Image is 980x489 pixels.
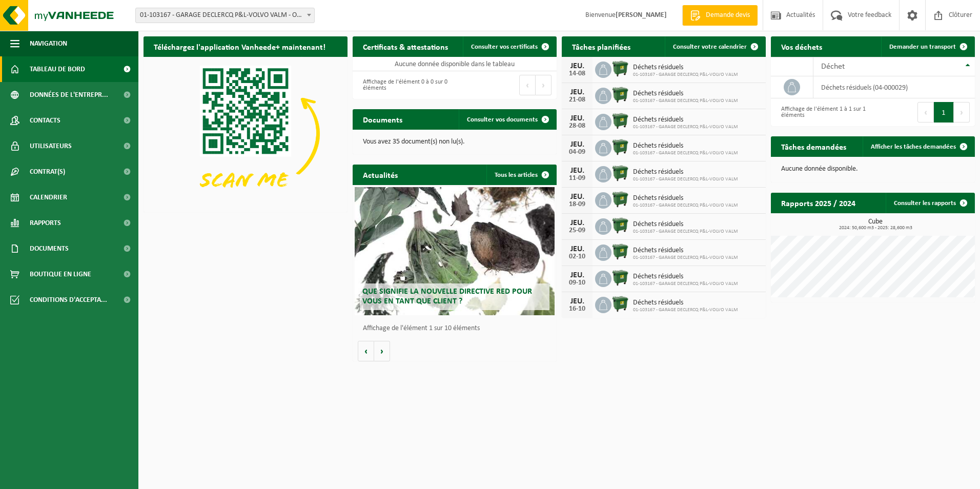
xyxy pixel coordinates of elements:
[934,102,954,123] button: 1
[665,36,765,57] a: Consulter votre calendrier
[611,217,629,234] img: WB-1100-HPE-GN-01
[30,261,91,287] span: Boutique en ligne
[954,102,970,123] button: Next
[562,36,641,56] h2: Tâches planifiées
[886,193,974,213] a: Consulter les rapports
[633,255,738,261] span: 01-103167 - GARAGE DECLERCQ P&L-VOLVO VALM
[863,136,974,157] a: Afficher les tâches demandées
[30,82,108,108] span: Données de l'entrepr...
[889,44,956,50] span: Demander un transport
[374,341,390,361] button: Volgende
[633,116,738,124] span: Déchets résiduels
[611,243,629,260] img: WB-1100-HPE-GN-01
[611,138,629,156] img: WB-1100-HPE-GN-01
[673,44,747,50] span: Consulter votre calendrier
[567,227,587,234] div: 25-09
[486,165,556,185] a: Tous les articles
[633,150,738,156] span: 01-103167 - GARAGE DECLERCQ P&L-VOLVO VALM
[567,96,587,104] div: 21-08
[30,133,72,159] span: Utilisateurs
[358,74,450,96] div: Affichage de l'élément 0 à 0 sur 0 éléments
[771,136,856,156] h2: Tâches demandées
[567,114,587,123] div: JEU.
[567,219,587,227] div: JEU.
[633,247,738,255] span: Déchets résiduels
[633,176,738,182] span: 01-103167 - GARAGE DECLERCQ P&L-VOLVO VALM
[567,62,587,70] div: JEU.
[633,72,738,78] span: 01-103167 - GARAGE DECLERCQ P&L-VOLVO VALM
[881,36,974,57] a: Demander un transport
[567,271,587,279] div: JEU.
[30,287,107,313] span: Conditions d'accepta...
[355,187,555,315] a: Que signifie la nouvelle directive RED pour vous en tant que client ?
[611,112,629,130] img: WB-1100-HPE-GN-01
[135,8,315,23] span: 01-103167 - GARAGE DECLERCQ P&L-VOLVO VALM - ORROIR
[459,109,556,130] a: Consulter vos documents
[567,149,587,156] div: 04-09
[567,279,587,287] div: 09-10
[30,56,85,82] span: Tableau de bord
[567,245,587,253] div: JEU.
[781,166,965,173] p: Aucune donnée disponible.
[353,165,408,185] h2: Actualités
[567,88,587,96] div: JEU.
[567,305,587,313] div: 16-10
[633,307,738,313] span: 01-103167 - GARAGE DECLERCQ P&L-VOLVO VALM
[611,86,629,104] img: WB-1100-HPE-GN-01
[567,201,587,208] div: 18-09
[611,60,629,77] img: WB-1100-HPE-GN-01
[633,124,738,130] span: 01-103167 - GARAGE DECLERCQ P&L-VOLVO VALM
[633,299,738,307] span: Déchets résiduels
[30,185,67,210] span: Calendrier
[358,341,374,361] button: Vorige
[633,90,738,98] span: Déchets résiduels
[633,64,738,72] span: Déchets résiduels
[611,295,629,313] img: WB-1100-HPE-GN-01
[611,191,629,208] img: WB-1100-HPE-GN-01
[536,75,552,95] button: Next
[467,116,538,123] span: Consulter vos documents
[567,70,587,77] div: 14-08
[633,194,738,202] span: Déchets résiduels
[703,10,752,21] span: Demande devis
[363,325,552,332] p: Affichage de l'élément 1 sur 10 éléments
[633,220,738,229] span: Déchets résiduels
[30,236,69,261] span: Documents
[611,269,629,287] img: WB-1100-HPE-GN-01
[567,175,587,182] div: 11-09
[567,193,587,201] div: JEU.
[144,36,336,56] h2: Téléchargez l'application Vanheede+ maintenant!
[567,253,587,260] div: 02-10
[463,36,556,57] a: Consulter vos certificats
[776,218,975,231] h3: Cube
[871,144,956,150] span: Afficher les tâches demandées
[611,165,629,182] img: WB-1100-HPE-GN-01
[776,226,975,231] span: 2024: 50,600 m3 - 2025: 28,600 m3
[771,193,866,213] h2: Rapports 2025 / 2024
[362,288,532,305] span: Que signifie la nouvelle directive RED pour vous en tant que client ?
[616,11,667,19] strong: [PERSON_NAME]
[567,140,587,149] div: JEU.
[30,159,65,185] span: Contrat(s)
[633,142,738,150] span: Déchets résiduels
[821,63,845,71] span: Déchet
[633,229,738,235] span: 01-103167 - GARAGE DECLERCQ P&L-VOLVO VALM
[519,75,536,95] button: Previous
[771,36,832,56] h2: Vos déchets
[813,76,975,98] td: déchets résiduels (04-000029)
[144,57,348,210] img: Download de VHEPlus App
[917,102,934,123] button: Previous
[30,108,60,133] span: Contacts
[471,44,538,50] span: Consulter vos certificats
[776,101,868,124] div: Affichage de l'élément 1 à 1 sur 1 éléments
[353,57,557,71] td: Aucune donnée disponible dans le tableau
[567,123,587,130] div: 28-08
[633,168,738,176] span: Déchets résiduels
[567,167,587,175] div: JEU.
[136,8,314,23] span: 01-103167 - GARAGE DECLERCQ P&L-VOLVO VALM - ORROIR
[567,297,587,305] div: JEU.
[633,273,738,281] span: Déchets résiduels
[633,202,738,209] span: 01-103167 - GARAGE DECLERCQ P&L-VOLVO VALM
[353,36,458,56] h2: Certificats & attestations
[30,31,67,56] span: Navigation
